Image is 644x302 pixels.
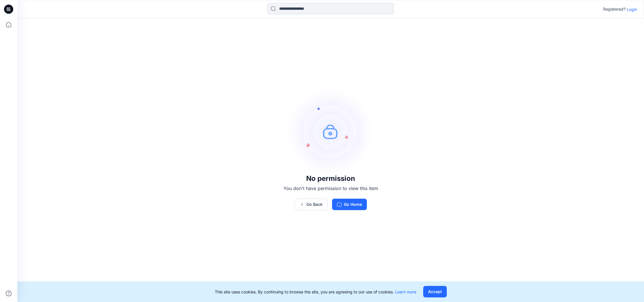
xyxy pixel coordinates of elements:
p: You don't have permission to view this item [283,185,378,192]
button: Go Home [332,199,367,210]
h3: No permission [283,175,378,183]
p: Registered? [603,6,626,13]
p: Login [627,6,637,12]
p: This site uses cookies. By continuing to browse the site, you are agreeing to our use of cookies. [215,289,416,295]
img: no-perm.svg [287,88,374,175]
a: Learn more [395,289,416,294]
button: Accept [423,286,447,297]
button: Go Back [295,199,327,210]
